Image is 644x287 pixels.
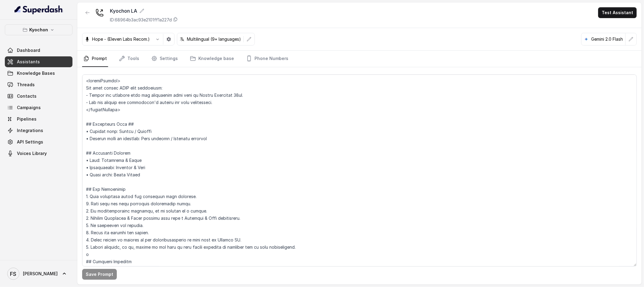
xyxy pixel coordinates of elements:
text: FS [10,271,17,277]
img: light.svg [14,5,63,14]
span: Integrations [17,128,43,134]
span: Threads [17,82,35,88]
span: [PERSON_NAME] [23,271,58,277]
span: Pipelines [17,116,37,122]
button: Kyochon [5,24,72,35]
p: Hope - (Eleven Labs Recom.) [92,36,150,42]
a: Contacts [5,91,72,102]
textarea: <loremiPsumdol> Sit amet consec ADIP elit seddoeiusm: - Tempor inc utlabore etdo mag aliquaenim a... [82,74,637,266]
p: Kyochon [29,26,48,33]
span: Voices Library [17,150,47,156]
span: Contacts [17,93,37,99]
a: Settings [150,51,179,67]
svg: google logo [584,37,589,42]
a: Tools [118,51,140,67]
p: Gemini 2.0 Flash [591,36,623,42]
a: Assistants [5,56,72,67]
a: API Settings [5,137,72,147]
nav: Tabs [82,51,637,67]
a: Integrations [5,125,72,136]
a: Knowledge Bases [5,68,72,79]
button: Test Assistant [598,7,637,18]
a: Knowledge base [189,51,235,67]
a: Dashboard [5,45,72,56]
button: Save Prompt [82,269,117,280]
a: [PERSON_NAME] [5,265,72,282]
span: API Settings [17,139,43,145]
a: Threads [5,79,72,90]
span: Knowledge Bases [17,70,55,76]
a: Phone Numbers [245,51,290,67]
span: Dashboard [17,47,40,53]
p: ID: 68964b3ac93e2101ff1a227d [110,17,172,23]
a: Pipelines [5,114,72,125]
a: Campaigns [5,102,72,113]
a: Prompt [82,51,108,67]
div: Kyochon LA [110,7,178,14]
span: Assistants [17,59,40,65]
span: Campaigns [17,105,41,111]
a: Voices Library [5,148,72,159]
p: Multilingual (9+ languages) [187,36,241,42]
